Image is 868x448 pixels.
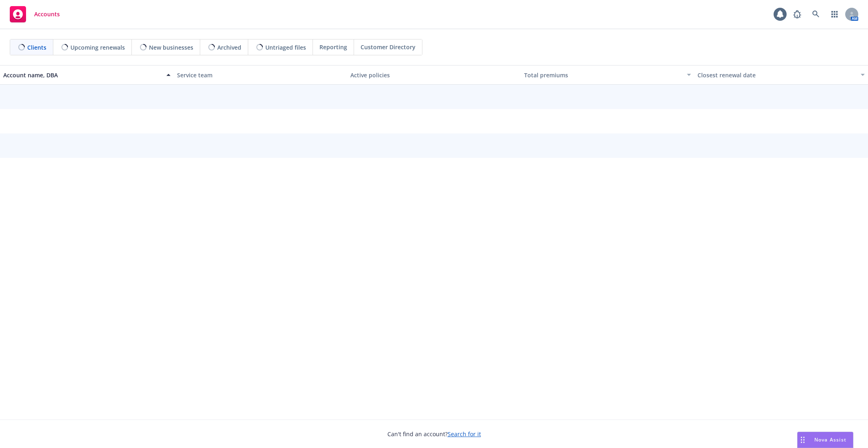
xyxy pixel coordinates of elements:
span: Archived [217,43,241,52]
span: Upcoming renewals [70,43,125,52]
span: Nova Assist [814,436,846,443]
button: Service team [174,65,348,85]
div: Total premiums [524,71,682,79]
a: Accounts [7,3,63,26]
span: Clients [27,43,46,52]
span: Reporting [319,43,347,51]
div: Drag to move [798,432,808,448]
span: Can't find an account? [387,430,481,438]
span: New businesses [149,43,193,52]
span: Accounts [34,11,60,17]
a: Report a Bug [789,6,805,22]
span: Customer Directory [361,43,415,51]
a: Search [808,6,824,22]
button: Nova Assist [797,432,853,448]
a: Search for it [448,430,481,438]
a: Switch app [826,6,843,22]
div: Closest renewal date [697,71,856,79]
div: Service team [177,71,344,79]
div: Account name, DBA [3,71,162,79]
button: Total premiums [521,65,695,85]
button: Closest renewal date [694,65,868,85]
span: Untriaged files [265,43,306,52]
div: Active policies [350,71,518,79]
button: Active policies [347,65,521,85]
